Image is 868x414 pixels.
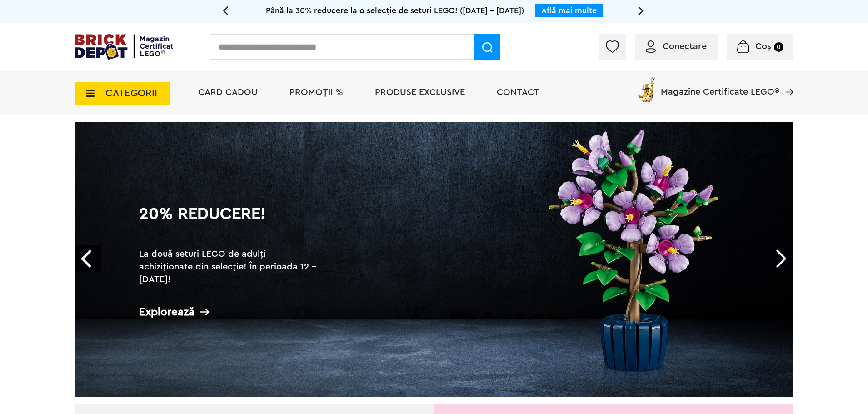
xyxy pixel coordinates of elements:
a: Află mai multe [541,6,597,15]
a: Next [767,245,793,272]
a: Magazine Certificate LEGO® [779,75,793,85]
a: Conectare [646,42,707,51]
h1: 20% Reducere! [139,206,321,239]
span: Coș [755,42,771,51]
a: Contact [497,88,539,97]
div: Explorează [139,306,321,318]
a: Prev [75,245,101,272]
small: 0 [774,42,783,52]
span: Conectare [663,42,707,51]
span: Până la 30% reducere la o selecție de seturi LEGO! ([DATE] - [DATE]) [266,6,524,15]
span: CATEGORII [105,88,157,98]
a: Card Cadou [198,88,258,97]
a: 20% Reducere!La două seturi LEGO de adulți achiziționate din selecție! În perioada 12 - [DATE]!Ex... [75,122,793,397]
a: PROMOȚII % [289,88,343,97]
a: Produse exclusive [375,88,465,97]
h2: La două seturi LEGO de adulți achiziționate din selecție! În perioada 12 - [DATE]! [139,248,321,286]
span: Magazine Certificate LEGO® [661,75,779,96]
